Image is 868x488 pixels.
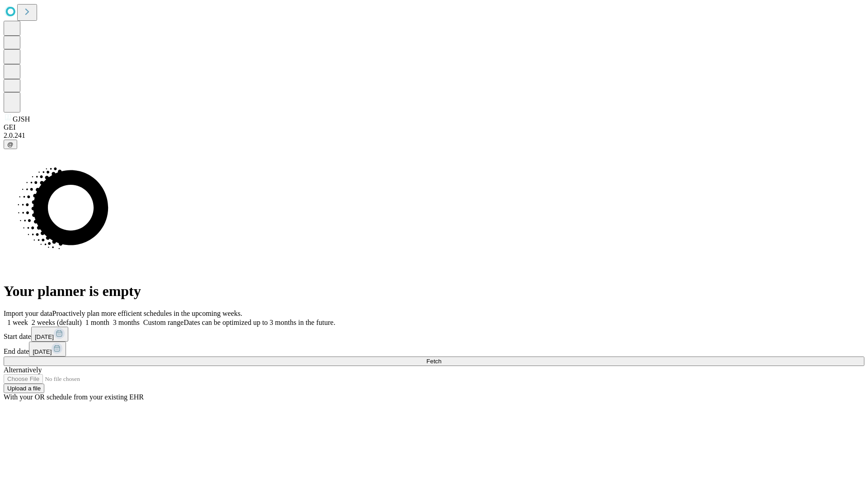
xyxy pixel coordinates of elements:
div: End date [4,342,864,357]
span: 1 week [7,319,28,326]
span: 1 month [85,319,109,326]
span: Alternatively [4,366,42,374]
span: [DATE] [33,348,52,355]
span: 3 months [113,319,140,326]
button: [DATE] [31,327,68,342]
span: Custom range [143,319,184,326]
span: Import your data [4,310,52,317]
button: Upload a file [4,384,44,393]
button: [DATE] [29,342,66,357]
span: 2 weeks (default) [32,319,82,326]
h1: Your planner is empty [4,283,864,300]
span: GJSH [13,115,30,123]
div: 2.0.241 [4,131,864,140]
button: @ [4,140,17,149]
div: GEI [4,123,864,131]
button: Fetch [4,357,864,366]
span: Proactively plan more efficient schedules in the upcoming weeks. [52,310,242,317]
span: @ [7,141,14,148]
span: Dates can be optimized up to 3 months in the future. [184,319,335,326]
span: [DATE] [35,333,54,340]
span: With your OR schedule from your existing EHR [4,393,144,401]
span: Fetch [426,358,441,365]
div: Start date [4,327,864,342]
